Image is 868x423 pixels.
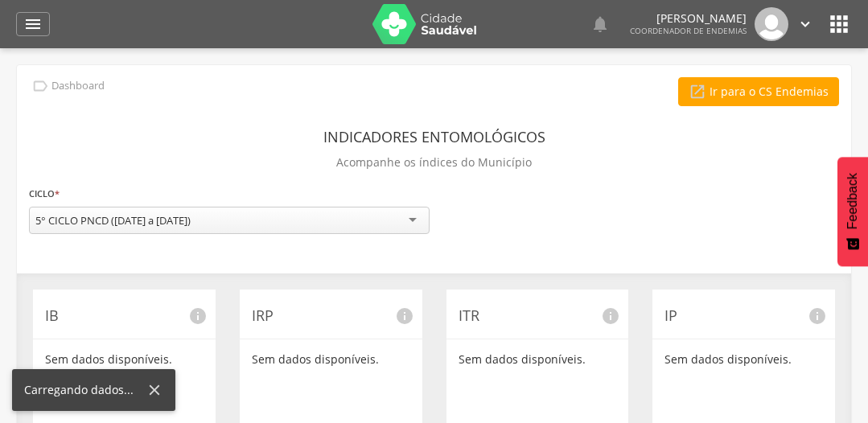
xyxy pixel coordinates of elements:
button: Feedback - Mostrar pesquisa [837,157,868,266]
i:  [590,14,610,34]
p: IP [664,306,823,326]
i:  [31,77,49,95]
i:  [689,83,706,101]
p: Sem dados disponíveis. [459,351,617,368]
i:  [796,15,814,33]
header: Indicadores Entomológicos [323,122,545,151]
i: info [395,306,414,326]
p: IRP [252,306,410,326]
p: Acompanhe os índices do Município [336,151,532,174]
p: Sem dados disponíveis. [664,351,823,368]
a:  [590,7,610,41]
p: ITR [459,306,617,326]
label: Ciclo [29,185,60,203]
p: Dashboard [51,80,105,92]
div: Carregando dados... [24,382,146,398]
span: Feedback [845,173,860,229]
p: Sem dados disponíveis. [45,351,204,368]
i: info [808,306,827,326]
div: 5° CICLO PNCD ([DATE] a [DATE]) [35,213,191,228]
p: IB [45,306,204,326]
i: info [601,306,620,326]
span: Coordenador de Endemias [630,25,747,36]
p: Sem dados disponíveis. [252,351,410,368]
a:  [796,7,814,41]
i:  [826,11,852,37]
i: info [188,306,208,326]
a:  [16,12,50,36]
i:  [23,14,43,34]
a: Ir para o CS Endemias [678,77,839,106]
p: [PERSON_NAME] [630,13,747,24]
